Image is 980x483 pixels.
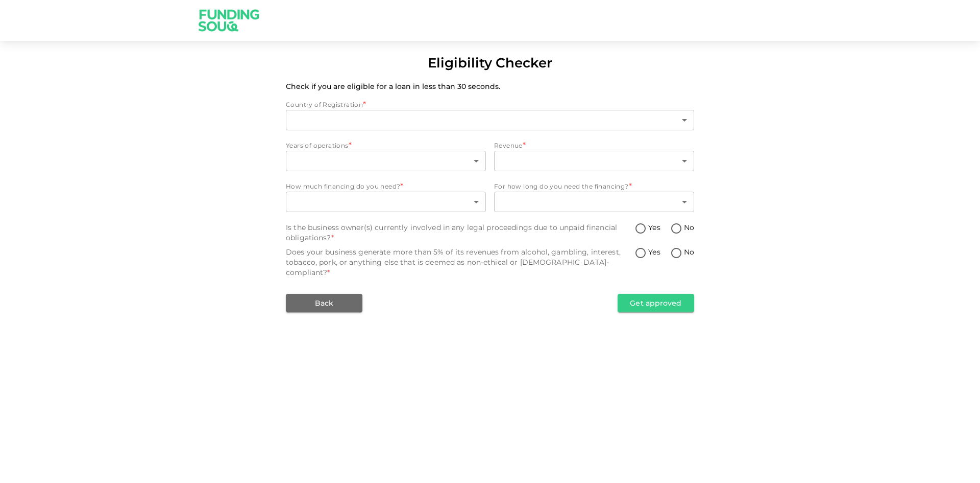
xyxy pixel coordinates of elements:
[286,294,362,312] button: Back
[286,182,400,190] span: How much financing do you need?
[286,142,349,149] span: Years of operations
[494,192,694,212] div: howLongFinancing
[494,182,629,190] span: For how long do you need the financing?
[286,110,694,130] div: countryOfRegistration
[286,192,486,212] div: howMuchAmountNeeded
[286,151,486,171] div: yearsOfOperations
[494,142,523,149] span: Revenue
[684,222,694,233] span: No
[286,222,634,243] div: Is the business owner(s) currently involved in any legal proceedings due to unpaid financial obli...
[648,247,660,258] span: Yes
[648,222,660,233] span: Yes
[428,53,552,73] div: Eligibility Checker
[286,247,634,278] div: Does your business generate more than 5% of its revenues from alcohol, gambling, interest, tobacc...
[494,151,694,171] div: revenue
[684,247,694,258] span: No
[286,81,694,91] p: Check if you are eligible for a loan in less than 30 seconds.
[286,101,363,108] span: Country of Registration
[618,294,694,312] button: Get approved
